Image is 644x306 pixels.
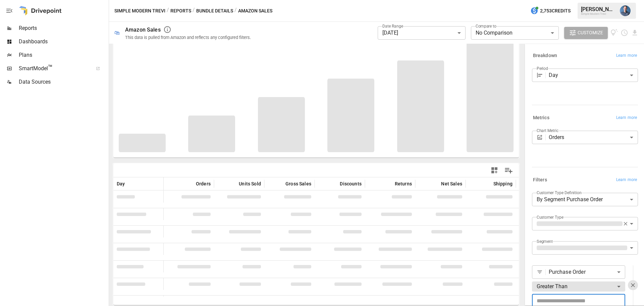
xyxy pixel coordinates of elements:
div: / [193,7,195,15]
button: Reports [170,7,191,15]
button: Schedule report [621,29,628,37]
h6: Metrics [533,114,549,122]
span: [DATE] [382,30,398,36]
div: No Comparison [471,26,559,40]
h6: Filters [533,176,547,184]
span: Purchase Order [549,268,614,276]
span: Customize [578,29,603,37]
div: Orders [549,131,638,144]
button: Sort [126,179,135,188]
span: Day [117,180,125,187]
button: Manage Columns [501,163,516,178]
span: Learn more [616,177,637,183]
div: Greater Than [532,280,625,293]
div: By Segment Purchase Order [532,193,638,206]
label: Customer Type Definition [537,190,582,195]
button: Simple Modern Trevi [114,7,165,15]
span: Net Sales [441,180,462,187]
div: Day [549,69,638,82]
button: Sort [483,179,493,188]
button: Bundle Details [196,7,233,15]
h6: Breakdown [533,52,557,59]
span: Learn more [616,115,637,121]
button: Download report [631,29,639,37]
span: 2,753 Credits [540,7,571,15]
label: Date Range [382,23,403,29]
span: Units Sold [239,180,261,187]
span: Orders [196,180,211,187]
div: Amazon Sales [125,27,161,33]
button: View documentation [610,27,618,39]
button: Sort [229,179,238,188]
button: Customize [564,27,608,39]
button: Sort [275,179,285,188]
img: Mike Beckham [620,5,631,16]
label: Period [537,65,548,71]
label: Segment [537,238,552,244]
label: Chart Metric [537,128,558,133]
button: Mike Beckham [616,1,635,20]
span: Dashboards [19,38,107,46]
div: 🛍 [114,30,120,36]
span: Reports [19,24,107,32]
div: [PERSON_NAME] [581,6,616,12]
button: Sort [186,179,195,188]
span: SmartModel [19,64,89,73]
label: Customer Type [537,214,563,220]
button: Sort [330,179,339,188]
span: Shipping [493,180,513,187]
span: Discounts [340,180,362,187]
label: Compare to [476,23,496,29]
button: Sort [431,179,440,188]
span: Learn more [616,52,637,59]
div: Simple Modern Trevi [581,12,616,15]
div: / [167,7,169,15]
span: Data Sources [19,78,107,86]
span: Returns [395,180,412,187]
span: Plans [19,51,107,59]
span: ™ [48,63,53,72]
div: / [234,7,237,15]
button: 2,753Credits [528,5,573,17]
span: Gross Sales [285,180,311,187]
div: This data is pulled from Amazon and reflects any configured filters. [125,35,251,40]
button: Sort [385,179,394,188]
